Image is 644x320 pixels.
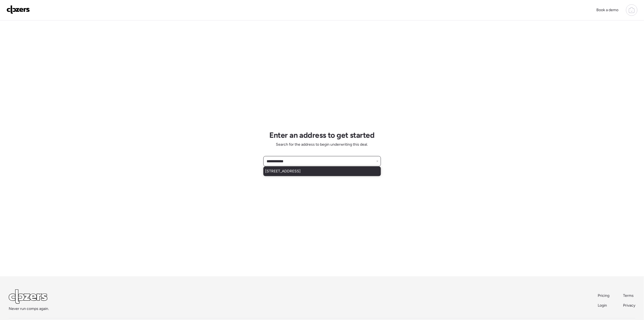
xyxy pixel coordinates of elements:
span: Never run comps again. [9,306,49,312]
img: Logo Light [9,289,47,304]
span: Book a demo [596,8,618,12]
span: Privacy [623,303,635,308]
h1: Enter an address to get started [270,130,375,140]
span: Search for the address to begin underwriting this deal. [276,142,368,147]
a: Login [598,303,610,308]
span: Terms [623,293,634,298]
span: Pricing [598,293,609,298]
span: [STREET_ADDRESS] [265,169,301,174]
a: Terms [623,293,635,298]
img: Logo [7,5,30,14]
a: Pricing [598,293,610,298]
a: Privacy [623,303,635,308]
span: Login [598,303,607,308]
